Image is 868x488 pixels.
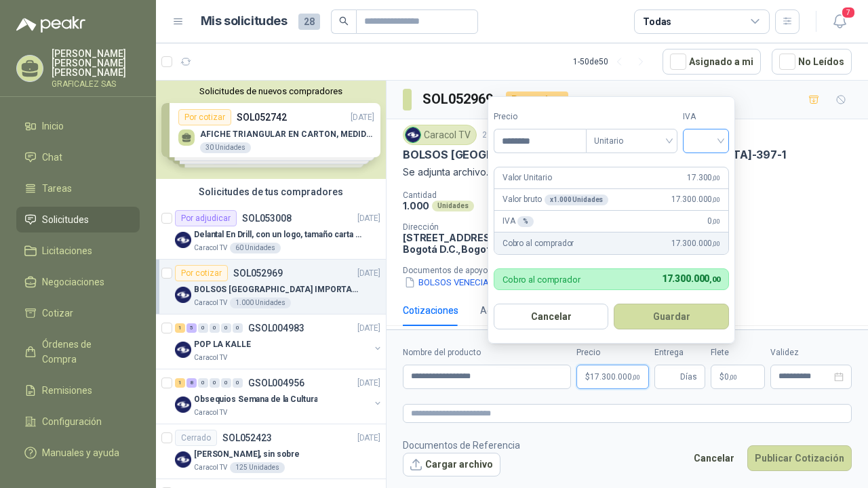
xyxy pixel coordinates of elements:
div: Por adjudicar [175,210,237,226]
div: % [517,216,534,227]
div: 125 Unidades [230,462,285,473]
div: Todas [643,14,671,29]
div: Actividad [480,303,520,318]
div: Cerrado [175,430,217,446]
span: Tareas [42,181,72,196]
label: Precio [576,346,649,359]
p: SOL052969 [233,268,283,278]
span: Licitaciones [42,243,92,258]
a: Negociaciones [16,269,140,295]
div: Solicitudes de nuevos compradoresPor cotizarSOL052742[DATE] AFICHE TRIANGULAR EN CARTON, MEDIDAS ... [156,81,386,179]
label: IVA [683,110,729,123]
button: Guardar [614,304,729,329]
a: Remisiones [16,378,140,403]
p: SOL052423 [222,433,272,443]
p: [DATE] [357,432,380,445]
img: Company Logo [175,451,191,468]
p: Delantal En Drill, con un logo, tamaño carta 1 tinta (Se envia enlacen, como referencia) [194,228,363,241]
div: Por cotizar [506,91,568,108]
p: 21 ago., 2025 [482,129,534,142]
span: ,00 [712,196,720,203]
p: IVA [502,215,534,228]
p: Dirección [403,222,532,232]
button: Solicitudes de nuevos compradores [161,86,380,96]
div: 0 [198,323,208,333]
p: 1.000 [403,200,429,211]
p: [DATE] [357,212,380,225]
p: GSOL004956 [248,378,304,388]
p: Cobro al comprador [502,237,574,250]
span: ,00 [712,174,720,182]
a: Licitaciones [16,238,140,264]
p: BOLSOS [GEOGRAPHIC_DATA] IMPORTADO [GEOGRAPHIC_DATA]-397-1 [403,148,786,162]
div: 1 [175,378,185,388]
div: 8 [186,378,197,388]
label: Flete [711,346,765,359]
p: BOLSOS [GEOGRAPHIC_DATA] IMPORTADO [GEOGRAPHIC_DATA]-397-1 [194,283,363,296]
div: x 1.000 Unidades [545,195,608,205]
label: Validez [770,346,852,359]
span: Órdenes de Compra [42,337,127,367]
span: Manuales y ayuda [42,445,119,460]
div: 0 [210,378,220,388]
a: Manuales y ayuda [16,440,140,466]
button: Asignado a mi [663,49,761,75]
label: Entrega [654,346,705,359]
h1: Mis solicitudes [201,12,288,31]
span: Configuración [42,414,102,429]
span: Días [680,365,697,388]
div: 0 [221,378,231,388]
a: CerradoSOL052423[DATE] Company Logo[PERSON_NAME], sin sobreCaracol TV125 Unidades [156,424,386,479]
a: 1 5 0 0 0 0 GSOL004983[DATE] Company LogoPOP LA KALLECaracol TV [175,320,383,363]
img: Company Logo [175,287,191,303]
div: 0 [233,378,243,388]
div: 1 [175,323,185,333]
img: Logo peakr [16,16,85,33]
div: 1.000 Unidades [230,298,291,308]
p: Documentos de Referencia [403,438,520,453]
a: Chat [16,144,140,170]
p: Caracol TV [194,407,227,418]
p: Caracol TV [194,298,227,308]
p: SOL053008 [242,213,292,223]
span: 17.300.000 [671,193,720,206]
label: Precio [494,110,586,123]
span: ,00 [712,240,720,247]
span: Solicitudes [42,212,89,227]
p: Documentos de apoyo [403,266,863,275]
p: Se adjunta archivo. adjuntar cotización su formato [403,165,852,180]
span: search [339,16,349,26]
p: [PERSON_NAME] [PERSON_NAME] [PERSON_NAME] [52,49,140,77]
p: Valor bruto [502,193,608,206]
p: $17.300.000,00 [576,365,649,389]
p: GSOL004983 [248,323,304,333]
img: Company Logo [175,232,191,248]
span: ,00 [632,373,640,381]
p: [DATE] [357,322,380,335]
button: No Leídos [772,49,852,75]
a: Cotizar [16,300,140,326]
span: Cotizar [42,306,73,321]
div: Unidades [432,201,474,211]
span: 28 [298,14,320,30]
div: Solicitudes de tus compradores [156,179,386,205]
a: Tareas [16,176,140,201]
p: POP LA KALLE [194,338,251,351]
p: GRAFICALEZ SAS [52,80,140,88]
a: Por adjudicarSOL053008[DATE] Company LogoDelantal En Drill, con un logo, tamaño carta 1 tinta (Se... [156,205,386,260]
div: Cotizaciones [403,303,458,318]
span: 17.300 [687,171,720,184]
h3: SOL052969 [422,89,495,110]
span: $ [719,373,724,381]
button: 7 [827,9,852,34]
p: Caracol TV [194,462,227,473]
img: Company Logo [175,396,191,413]
div: Caracol TV [403,125,477,145]
a: Solicitudes [16,207,140,232]
span: Unitario [594,131,669,151]
button: Cancelar [686,445,742,471]
span: 17.300.000 [662,273,720,284]
span: Remisiones [42,383,92,398]
div: 5 [186,323,197,333]
div: 0 [210,323,220,333]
